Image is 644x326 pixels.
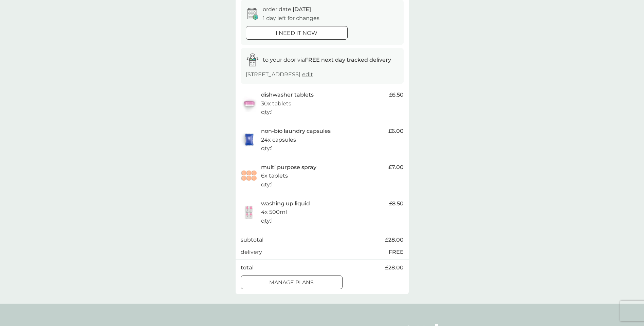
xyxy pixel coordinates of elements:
[261,144,273,153] p: qty : 1
[261,99,291,108] p: 30x tablets
[385,236,404,244] span: £28.00
[261,136,296,144] p: 24x capsules
[389,199,404,208] span: £8.50
[305,57,391,63] strong: FREE next day tracked delivery
[241,263,254,272] p: total
[261,171,288,180] p: 6x tablets
[276,29,317,38] p: i need it now
[385,263,404,272] span: £28.00
[293,6,311,13] span: [DATE]
[261,163,316,172] p: multi purpose spray
[263,57,391,63] span: to your door via
[388,163,404,172] span: £7.00
[263,5,311,14] p: order date
[261,217,273,225] p: qty : 1
[246,26,348,40] button: i need it now
[302,71,313,78] a: edit
[261,127,331,136] p: non-bio laundry capsules
[389,90,404,99] span: £6.50
[261,90,314,99] p: dishwasher tablets
[241,276,343,289] button: manage plans
[263,14,319,23] p: 1 day left for changes
[261,199,310,208] p: washing up liquid
[261,108,273,117] p: qty : 1
[388,127,404,136] span: £6.00
[261,180,273,189] p: qty : 1
[389,248,404,257] p: FREE
[241,236,263,244] p: subtotal
[241,248,262,257] p: delivery
[261,208,287,217] p: 4x 500ml
[269,278,314,287] p: manage plans
[246,70,313,79] p: [STREET_ADDRESS]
